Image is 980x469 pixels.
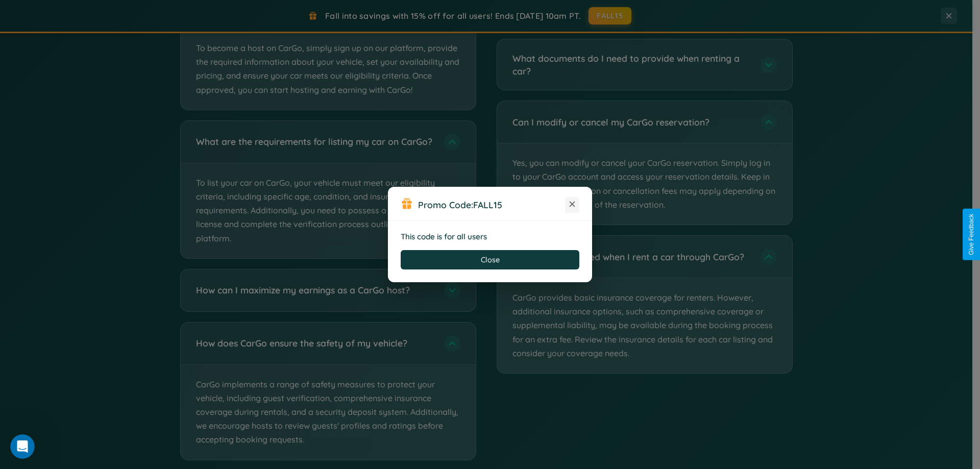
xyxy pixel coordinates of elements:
[968,214,975,255] div: Give Feedback
[418,199,565,210] h3: Promo Code:
[401,232,487,241] strong: This code is for all users
[401,250,579,269] button: Close
[10,434,35,459] iframe: Intercom live chat
[473,199,502,210] b: FALL15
